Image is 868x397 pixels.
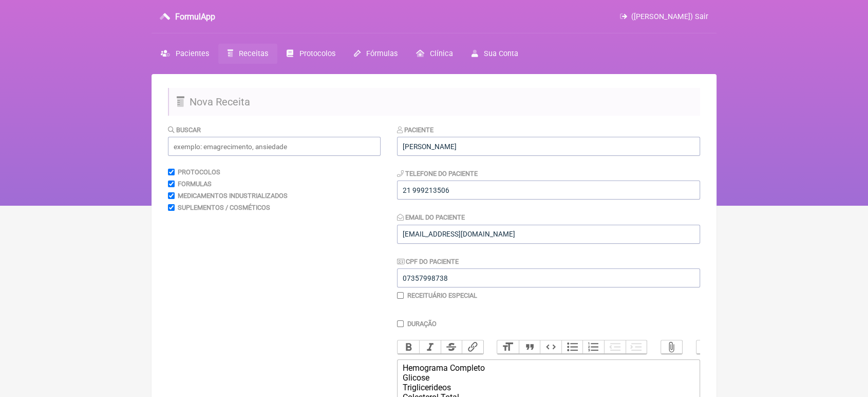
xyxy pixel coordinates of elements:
button: Code [540,340,561,354]
button: Link [462,340,483,354]
span: Sua Conta [484,49,518,58]
label: Paciente [397,126,433,134]
a: Clínica [407,44,462,64]
input: exemplo: emagrecimento, ansiedade [168,137,381,156]
a: ([PERSON_NAME]) Sair [620,12,708,21]
button: Bold [398,340,419,354]
span: Clínica [430,49,453,58]
label: Protocolos [178,168,220,176]
a: Protocolos [277,44,344,64]
button: Bullets [561,340,583,354]
label: CPF do Paciente [397,258,459,265]
a: Receitas [218,44,277,64]
label: Email do Paciente [397,213,465,221]
h3: FormulApp [175,12,215,22]
span: Fórmulas [366,49,398,58]
button: Italic [419,340,441,354]
span: Receitas [239,49,268,58]
button: Decrease Level [604,340,626,354]
label: Medicamentos Industrializados [178,192,288,200]
a: Pacientes [152,44,218,64]
label: Buscar [168,126,201,134]
button: Quote [519,340,540,354]
button: Numbers [582,340,604,354]
label: Suplementos / Cosméticos [178,204,270,211]
a: Fórmulas [345,44,407,64]
label: Telefone do Paciente [397,170,478,177]
span: Protocolos [299,49,335,58]
label: Formulas [178,180,212,188]
label: Duração [407,320,437,328]
button: Undo [696,340,718,354]
button: Strikethrough [441,340,462,354]
button: Increase Level [626,340,647,354]
span: ([PERSON_NAME]) Sair [631,12,708,21]
span: Pacientes [176,49,209,58]
h2: Nova Receita [168,88,700,116]
button: Heading [497,340,519,354]
button: Attach Files [661,340,683,354]
a: Sua Conta [462,44,527,64]
label: Receituário Especial [407,292,477,299]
